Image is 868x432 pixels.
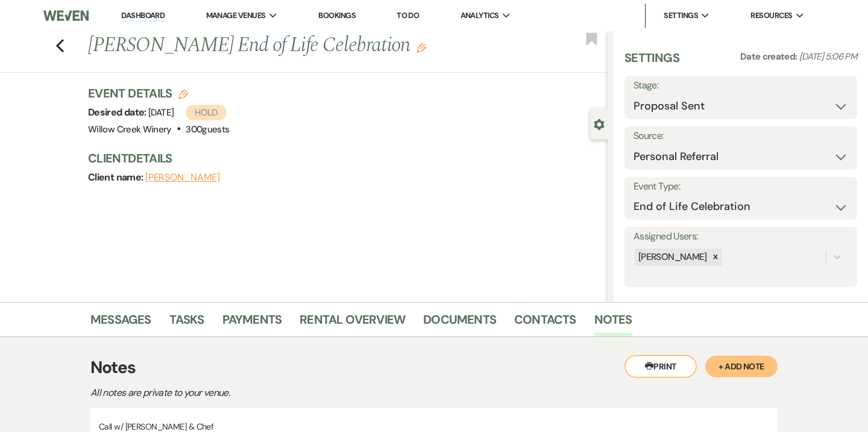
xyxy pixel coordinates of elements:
[88,106,148,119] span: Desired date:
[397,10,419,20] a: To Do
[186,123,229,135] span: 300 guests
[461,10,499,22] span: Analytics
[43,3,89,28] img: Weven Logo
[634,77,848,94] label: Stage:
[594,118,605,129] button: Close lead details
[206,10,266,22] span: Manage Venues
[664,10,698,22] span: Settings
[169,310,204,336] a: Tasks
[88,171,145,184] span: Client name:
[222,310,282,336] a: Payments
[318,10,356,20] a: Bookings
[634,178,848,196] label: Event Type:
[635,248,709,266] div: [PERSON_NAME]
[121,10,165,22] a: Dashboard
[799,51,857,63] span: [DATE] 5:06 PM
[90,310,151,336] a: Messages
[300,310,405,336] a: Rental Overview
[417,42,426,53] button: Edit
[145,173,220,182] button: [PERSON_NAME]
[514,310,576,336] a: Contacts
[740,51,799,63] span: Date created:
[148,106,227,119] span: [DATE]
[705,356,778,377] button: + Add Note
[186,105,226,120] span: Hold
[423,310,496,336] a: Documents
[634,128,848,145] label: Source:
[750,10,792,22] span: Resources
[88,150,596,167] h3: Client Details
[594,310,632,336] a: Notes
[88,85,229,102] h3: Event Details
[90,385,512,401] p: All notes are private to your venue.
[634,228,848,245] label: Assigned Users:
[624,355,697,378] button: Print
[88,123,172,135] span: Willow Creek Winery
[88,31,499,60] h1: [PERSON_NAME] End of Life Celebration
[90,355,778,380] h3: Notes
[624,49,679,76] h3: Settings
